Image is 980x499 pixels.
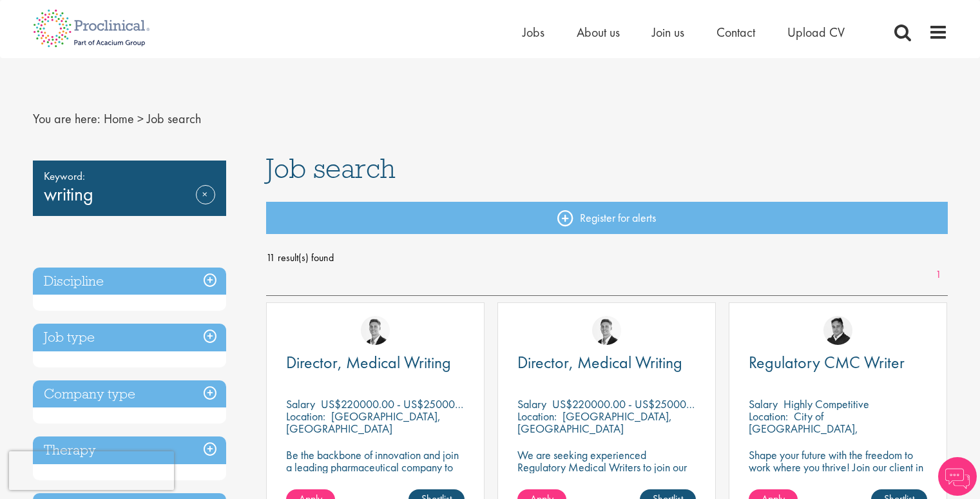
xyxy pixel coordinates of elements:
a: About us [577,24,620,41]
h3: Job type [33,324,226,351]
span: Director, Medical Writing [517,351,682,373]
p: [GEOGRAPHIC_DATA], [GEOGRAPHIC_DATA] [286,409,441,436]
a: Register for alerts [266,202,948,234]
a: breadcrumb link [104,110,134,127]
a: Contact [716,24,755,41]
iframe: reCAPTCHA [9,451,174,490]
h3: Therapy [33,436,226,464]
p: US$220000.00 - US$250000.00 per annum [321,396,526,411]
span: > [137,110,144,127]
h3: Company type [33,380,226,408]
div: writing [33,161,226,216]
span: You are here: [33,110,101,127]
span: Location: [749,409,788,424]
p: US$220000.00 - US$250000.00 per annum + Highly Competitive Salary [552,396,885,411]
img: George Watson [361,316,390,345]
span: Job search [147,110,201,127]
a: Jobs [523,24,544,41]
span: 11 result(s) found [266,248,948,268]
span: Regulatory CMC Writer [749,351,905,373]
p: Be the backbone of innovation and join a leading pharmaceutical company to help keep life-changin... [286,449,465,498]
span: Salary [749,396,778,411]
p: Highly Competitive [783,396,869,411]
a: Director, Medical Writing [286,355,465,371]
p: City of [GEOGRAPHIC_DATA], [GEOGRAPHIC_DATA] [749,409,858,448]
span: Director, Medical Writing [286,351,451,373]
h3: Discipline [33,268,226,295]
img: Chatbot [938,457,977,496]
img: George Watson [592,316,621,345]
a: Remove [196,185,215,222]
span: Location: [286,409,325,424]
a: Upload CV [787,24,845,41]
a: 1 [929,268,948,282]
p: [GEOGRAPHIC_DATA], [GEOGRAPHIC_DATA] [517,409,672,436]
span: Keyword: [44,167,215,185]
a: Join us [652,24,684,41]
span: Salary [286,396,315,411]
p: Shape your future with the freedom to work where you thrive! Join our client in this fully remote... [749,449,927,485]
a: Regulatory CMC Writer [749,355,927,371]
span: Location: [517,409,557,424]
span: Job search [266,151,396,186]
img: Peter Duvall [823,316,852,345]
span: Salary [517,396,546,411]
a: Director, Medical Writing [517,355,696,371]
p: We are seeking experienced Regulatory Medical Writers to join our client, a dynamic and growing b... [517,449,696,498]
